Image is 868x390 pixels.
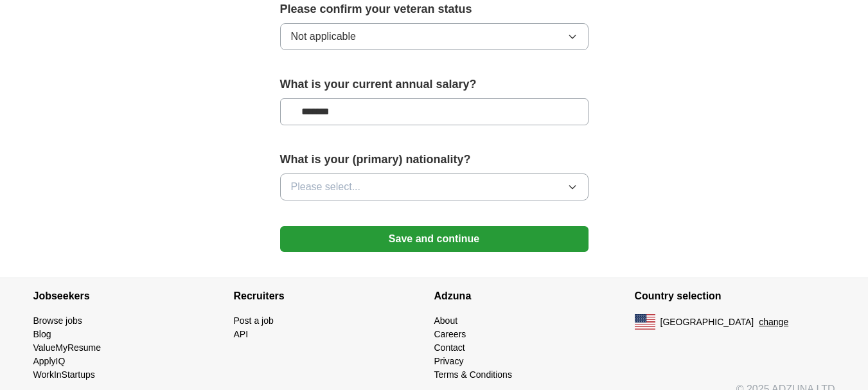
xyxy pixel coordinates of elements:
[291,179,361,195] span: Please select...
[434,356,464,366] a: Privacy
[33,356,66,366] a: ApplyIQ
[280,23,589,50] button: Not applicable
[759,315,788,329] button: change
[434,315,458,326] a: About
[280,151,589,168] label: What is your (primary) nationality?
[33,342,102,353] a: ValueMyResume
[234,315,274,326] a: Post a job
[33,369,95,380] a: WorkInStartups
[280,1,589,18] label: Please confirm your veteran status
[234,329,249,339] a: API
[434,329,466,339] a: Careers
[33,315,82,326] a: Browse jobs
[635,278,835,314] h4: Country selection
[635,314,655,330] img: US flag
[280,173,589,200] button: Please select...
[660,315,754,329] span: [GEOGRAPHIC_DATA]
[434,342,465,353] a: Contact
[280,76,589,93] label: What is your current annual salary?
[434,369,512,380] a: Terms & Conditions
[280,226,589,252] button: Save and continue
[291,29,356,44] span: Not applicable
[33,329,51,339] a: Blog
